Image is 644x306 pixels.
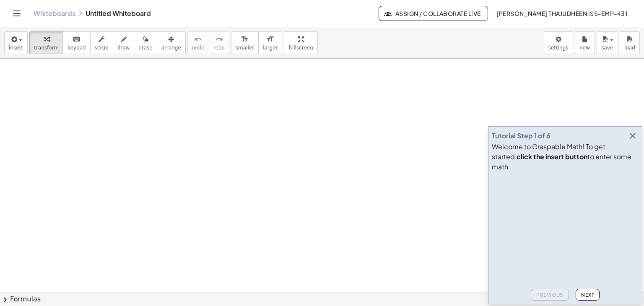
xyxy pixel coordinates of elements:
button: save [597,31,618,54]
span: undo [192,45,205,51]
span: transform [34,45,59,51]
i: format_size [241,34,249,44]
span: scrub [95,45,109,51]
span: load [624,45,635,51]
span: fullscreen [288,45,313,51]
span: Assign / Collaborate Live [386,10,481,17]
span: Next [581,292,594,298]
span: smaller [236,45,254,51]
span: keypad [68,45,86,51]
button: scrub [90,31,113,54]
a: Whiteboards [34,9,75,18]
i: format_size [266,34,274,44]
button: new [575,31,595,54]
button: Toggle navigation [10,7,23,20]
span: [PERSON_NAME] Thajudheen ISS-EMP-431 [496,10,627,17]
div: Tutorial Step 1 of 6 [492,131,551,141]
button: fullscreen [284,31,317,54]
span: save [601,45,613,51]
span: draw [117,45,130,51]
button: erase [134,31,157,54]
button: transform [29,31,63,54]
button: settings [544,31,573,54]
span: larger [263,45,278,51]
i: undo [194,34,202,44]
button: insert [4,31,28,54]
button: Assign / Collaborate Live [379,6,488,21]
button: arrange [157,31,186,54]
button: load [620,31,640,54]
span: insert [9,45,23,51]
span: erase [138,45,152,51]
span: arrange [161,45,181,51]
button: format_sizelarger [258,31,282,54]
button: Next [576,289,600,301]
button: undoundo [187,31,209,54]
button: [PERSON_NAME] Thajudheen ISS-EMP-431 [490,6,634,21]
button: draw [113,31,135,54]
i: keyboard [73,34,80,44]
button: keyboardkeypad [63,31,91,54]
div: Welcome to Graspable Math! To get started, to enter some math. [492,142,639,172]
button: redoredo [209,31,229,54]
span: settings [548,45,569,51]
button: format_sizesmaller [231,31,259,54]
i: redo [215,34,223,44]
b: click the insert button [517,152,587,161]
span: new [579,45,590,51]
span: redo [213,45,225,51]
